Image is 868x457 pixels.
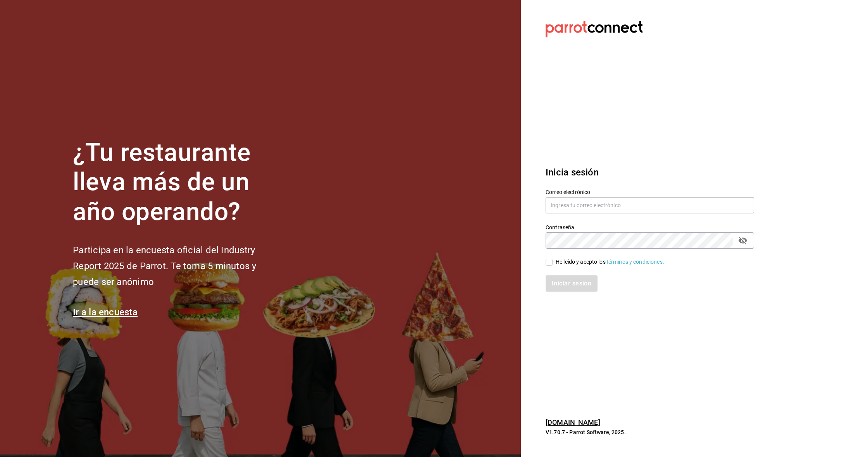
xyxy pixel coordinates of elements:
a: [DOMAIN_NAME] [546,418,600,426]
input: Ingresa tu correo electrónico [546,197,754,213]
a: Términos y condiciones. [606,259,664,265]
label: Contraseña [546,224,754,230]
h3: Inicia sesión [546,165,754,179]
h1: ¿Tu restaurante lleva más de un año operando? [73,138,282,227]
label: Correo electrónico [546,189,754,194]
h2: Participa en la encuesta oficial del Industry Report 2025 de Parrot. Te toma 5 minutos y puede se... [73,242,282,290]
div: He leído y acepto los [556,258,664,266]
a: Ir a la encuesta [73,307,138,318]
button: passwordField [736,234,749,247]
p: V1.70.7 - Parrot Software, 2025. [546,428,754,436]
